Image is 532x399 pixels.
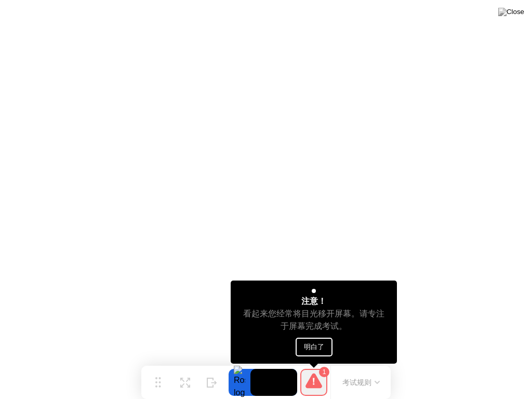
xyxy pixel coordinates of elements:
div: 1 [319,367,329,377]
div: 看起来您经常将目光移开屏幕。请专注于屏幕完成考试。 [240,308,388,332]
div: 注意！ [301,295,326,308]
button: 明白了 [296,338,332,356]
button: 考试规则 [339,377,383,388]
img: Close [498,8,524,16]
